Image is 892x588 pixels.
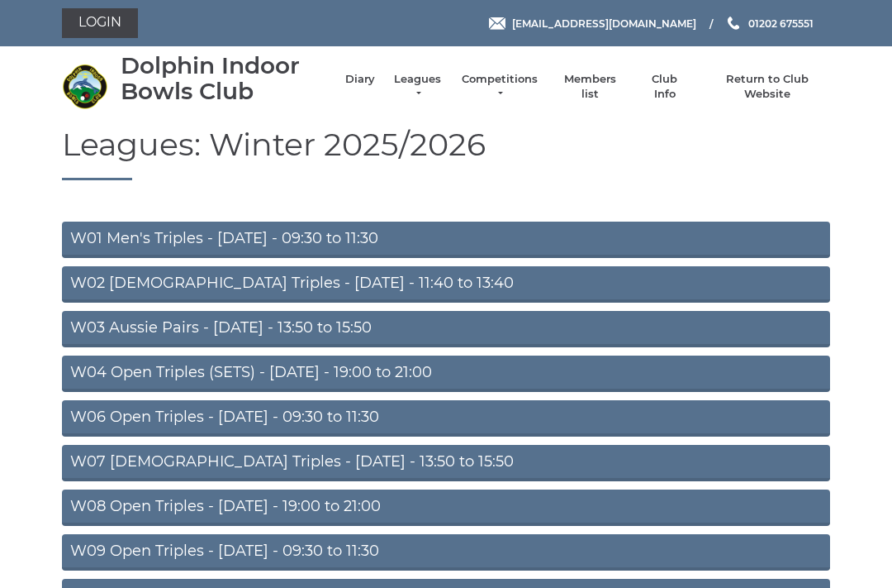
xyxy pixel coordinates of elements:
a: Login [62,8,138,38]
img: Dolphin Indoor Bowls Club [62,64,107,109]
span: [EMAIL_ADDRESS][DOMAIN_NAME] [512,17,696,29]
a: Club Info [641,72,689,102]
span: 01202 675551 [748,17,814,29]
a: Members list [555,72,624,102]
div: Dolphin Indoor Bowls Club [121,53,329,104]
a: W02 [DEMOGRAPHIC_DATA] Triples - [DATE] - 11:40 to 13:40 [62,266,830,303]
a: Leagues [391,72,444,102]
a: W06 Open Triples - [DATE] - 09:30 to 11:30 [62,400,830,437]
a: W09 Open Triples - [DATE] - 09:30 to 11:30 [62,534,830,571]
a: Return to Club Website [705,72,830,102]
a: Phone us 01202 675551 [725,16,814,31]
img: Email [489,17,505,30]
a: Email [EMAIL_ADDRESS][DOMAIN_NAME] [489,16,696,31]
a: Competitions [460,72,539,102]
h1: Leagues: Winter 2025/2026 [62,127,830,181]
a: Diary [345,72,375,87]
a: W03 Aussie Pairs - [DATE] - 13:50 to 15:50 [62,311,830,347]
a: W08 Open Triples - [DATE] - 19:00 to 21:00 [62,490,830,526]
a: W07 [DEMOGRAPHIC_DATA] Triples - [DATE] - 13:50 to 15:50 [62,445,830,481]
a: W01 Men's Triples - [DATE] - 09:30 to 11:30 [62,222,830,258]
a: W04 Open Triples (SETS) - [DATE] - 19:00 to 21:00 [62,356,830,392]
img: Phone us [728,17,739,30]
